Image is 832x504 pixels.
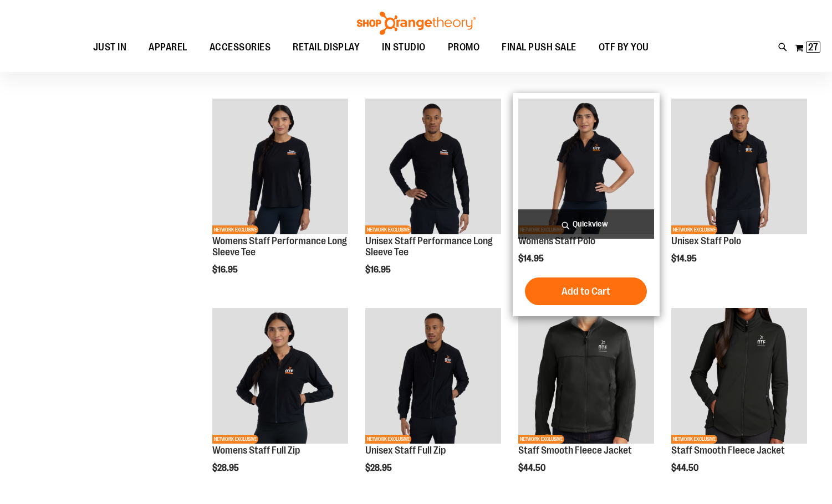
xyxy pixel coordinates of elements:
a: Unisex Staff Full Zip [365,445,446,456]
span: NETWORK EXCLUSIVE [365,435,411,444]
img: Product image for Smooth Fleece Jacket [671,308,807,444]
img: Unisex Staff Full Zip [365,308,501,444]
a: ACCESSORIES [198,35,282,60]
a: Womens Staff PoloNETWORK EXCLUSIVE [518,99,654,236]
span: NETWORK EXCLUSIVE [212,435,258,444]
a: Unisex Staff PoloNETWORK EXCLUSIVE [671,99,807,236]
span: $28.95 [365,463,394,473]
a: Staff Smooth Fleece Jacket [518,445,632,456]
span: Add to Cart [562,285,610,297]
a: APPAREL [137,35,198,60]
span: APPAREL [149,35,187,60]
img: Unisex Staff Polo [671,99,807,234]
span: $16.95 [365,265,392,275]
a: PROMO [437,35,491,60]
a: Unisex Staff Performance Long Sleeve Tee [365,235,493,258]
span: IN STUDIO [382,35,426,60]
a: Unisex Staff Performance Long Sleeve TeeNETWORK EXCLUSIVE [365,99,501,236]
button: Add to Cart [525,277,647,305]
span: $14.95 [671,254,698,264]
span: OTF BY YOU [599,35,649,60]
span: PROMO [448,35,480,60]
div: product [207,93,354,303]
img: Womens Staff Performance Long Sleeve Tee [212,99,348,234]
a: Product image for Smooth Fleece JacketNETWORK EXCLUSIVE [671,308,807,445]
span: $16.95 [212,265,239,275]
img: Shop Orangetheory [355,12,477,35]
span: FINAL PUSH SALE [502,35,576,60]
div: product [666,93,813,292]
img: Womens Staff Polo [518,99,654,234]
a: RETAIL DISPLAY [282,35,371,60]
div: product [360,302,507,501]
div: product [513,93,660,316]
a: Womens Staff Polo [518,235,595,246]
div: product [360,93,507,303]
img: Unisex Staff Performance Long Sleeve Tee [365,99,501,234]
span: NETWORK EXCLUSIVE [671,225,717,234]
span: JUST IN [93,35,127,60]
img: Womens Staff Full Zip [212,308,348,444]
a: Unisex Staff Full ZipNETWORK EXCLUSIVE [365,308,501,445]
div: product [666,302,813,501]
span: $28.95 [212,463,241,473]
a: Womens Staff Full Zip [212,445,300,456]
span: $14.95 [518,254,545,264]
span: NETWORK EXCLUSIVE [365,225,411,234]
span: 27 [808,42,818,53]
a: Staff Smooth Fleece Jacket [671,445,785,456]
a: Unisex Staff Polo [671,235,741,246]
div: product [513,302,660,501]
a: Womens Staff Full ZipNETWORK EXCLUSIVE [212,308,348,445]
span: $44.50 [518,463,547,473]
a: OTF BY YOU [588,35,660,60]
a: FINAL PUSH SALE [491,35,588,60]
span: ACCESSORIES [210,35,271,60]
span: NETWORK EXCLUSIVE [518,435,564,444]
span: RETAIL DISPLAY [293,35,360,60]
a: Womens Staff Performance Long Sleeve TeeNETWORK EXCLUSIVE [212,99,348,236]
a: IN STUDIO [371,35,437,60]
span: NETWORK EXCLUSIVE [212,225,258,234]
div: product [207,302,354,501]
a: Womens Staff Performance Long Sleeve Tee [212,235,347,258]
span: NETWORK EXCLUSIVE [671,435,717,444]
a: Product image for Smooth Fleece JacketNETWORK EXCLUSIVE [518,308,654,445]
a: JUST IN [82,35,138,60]
a: Quickview [518,209,654,239]
img: Product image for Smooth Fleece Jacket [518,308,654,444]
span: $44.50 [671,463,700,473]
